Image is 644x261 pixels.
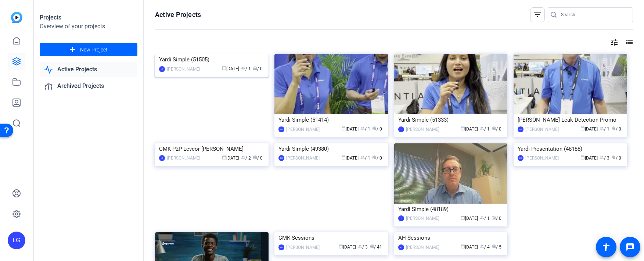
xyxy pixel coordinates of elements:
[40,62,137,77] a: Active Projects
[339,244,356,250] span: [DATE]
[278,126,284,132] div: LG
[398,215,404,221] div: LG
[461,244,478,250] span: [DATE]
[406,126,439,133] div: [PERSON_NAME]
[222,155,239,161] span: [DATE]
[241,155,251,161] span: / 2
[492,244,496,249] span: radio
[372,126,377,130] span: radio
[406,244,439,251] div: [PERSON_NAME]
[580,155,598,161] span: [DATE]
[480,126,490,132] span: / 1
[525,154,559,162] div: [PERSON_NAME]
[518,155,524,161] div: LG
[159,155,165,161] div: LG
[278,114,384,125] div: Yardi Simple (51414)
[480,244,484,249] span: group
[480,216,490,221] span: / 1
[372,155,382,161] span: / 0
[278,232,384,243] div: CMK Sessions
[600,126,609,132] span: / 1
[626,243,634,251] mat-icon: message
[398,232,504,243] div: AH Sessions
[286,154,320,162] div: [PERSON_NAME]
[518,143,623,154] div: Yardi Presentation (48188)
[341,126,346,130] span: calendar_today
[253,155,263,161] span: / 0
[253,155,257,160] span: radio
[492,126,501,132] span: / 0
[492,215,496,220] span: radio
[461,244,465,249] span: calendar_today
[360,155,370,161] span: / 1
[40,43,137,56] button: New Project
[40,13,137,22] div: Projects
[518,114,623,125] div: [PERSON_NAME] Leak Detection Promo
[222,66,239,71] span: [DATE]
[253,66,263,71] span: / 0
[602,243,611,251] mat-icon: accessibility
[624,38,633,47] mat-icon: list
[492,126,496,130] span: radio
[341,155,346,160] span: calendar_today
[461,126,478,132] span: [DATE]
[533,10,542,19] mat-icon: filter_list
[358,244,368,250] span: / 3
[68,45,77,54] mat-icon: add
[611,126,616,130] span: radio
[611,155,621,161] span: / 0
[222,66,226,70] span: calendar_today
[600,126,604,130] span: group
[492,216,501,221] span: / 0
[341,126,359,132] span: [DATE]
[480,244,490,250] span: / 4
[561,10,627,19] input: Search
[40,79,137,94] a: Archived Projects
[40,22,137,31] div: Overview of your projects
[159,66,165,72] div: LG
[580,126,598,132] span: [DATE]
[600,155,609,161] span: / 3
[398,244,404,250] div: AH
[358,244,362,249] span: group
[525,126,559,133] div: [PERSON_NAME]
[11,12,22,23] img: blue-gradient.svg
[167,154,200,162] div: [PERSON_NAME]
[611,126,621,132] span: / 0
[406,215,439,222] div: [PERSON_NAME]
[461,215,465,220] span: calendar_today
[580,155,585,160] span: calendar_today
[398,126,404,132] div: LG
[241,66,251,71] span: / 1
[241,66,245,70] span: group
[518,126,524,132] div: LG
[360,126,365,130] span: group
[241,155,245,160] span: group
[8,232,25,249] div: LG
[372,155,377,160] span: radio
[222,155,226,160] span: calendar_today
[339,244,343,249] span: calendar_today
[480,126,484,130] span: group
[580,126,585,130] span: calendar_today
[461,126,465,130] span: calendar_today
[600,155,604,160] span: group
[398,204,504,215] div: Yardi Simple (48189)
[610,38,619,47] mat-icon: tune
[370,244,382,250] span: / 41
[286,244,320,251] div: [PERSON_NAME]
[167,65,200,73] div: [PERSON_NAME]
[360,126,370,132] span: / 1
[278,244,284,250] div: AH
[341,155,359,161] span: [DATE]
[360,155,365,160] span: group
[155,10,201,19] h1: Active Projects
[253,66,257,70] span: radio
[370,244,374,249] span: radio
[398,114,504,125] div: Yardi Simple (51333)
[372,126,382,132] span: / 0
[611,155,616,160] span: radio
[278,155,284,161] div: LG
[80,46,108,54] span: New Project
[278,143,384,154] div: Yardi Simple (49380)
